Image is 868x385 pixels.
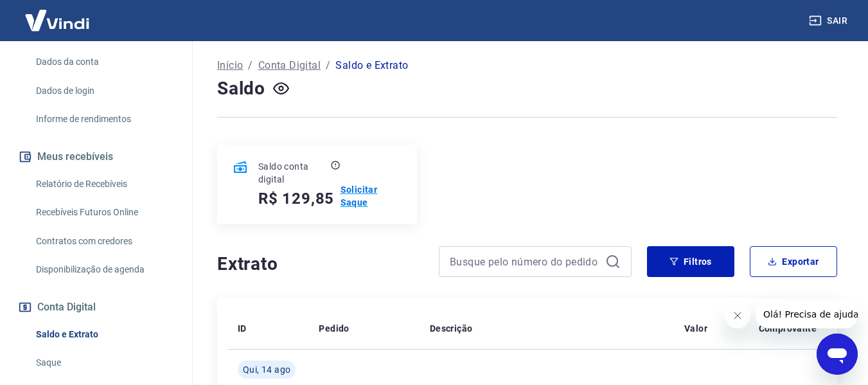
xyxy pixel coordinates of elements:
[31,321,177,348] a: Saldo e Extrato
[31,49,177,75] a: Dados da conta
[647,246,734,277] button: Filtros
[756,300,858,328] iframe: Mensagem da empresa
[31,78,177,104] a: Dados de login
[430,322,473,335] p: Descrição
[31,199,177,226] a: Recebíveis Futuros Online
[8,9,108,19] span: Olá! Precisa de ajuda?
[31,106,177,132] a: Informe de rendimentos
[341,183,402,209] a: Solicitar Saque
[238,322,247,335] p: ID
[31,171,177,197] a: Relatório de Recebíveis
[258,188,334,209] h5: R$ 129,85
[31,256,177,283] a: Disponibilização de agenda
[15,293,177,321] button: Conta Digital
[258,160,328,186] p: Saldo conta digital
[248,58,252,73] p: /
[258,58,321,73] a: Conta Digital
[217,76,265,102] h4: Saldo
[335,58,408,73] p: Saldo e Extrato
[319,322,349,335] p: Pedido
[243,363,290,376] span: Qui, 14 ago
[326,58,330,73] p: /
[217,58,243,73] a: Início
[31,350,177,376] a: Saque
[684,322,707,335] p: Valor
[806,9,853,33] button: Sair
[31,228,177,255] a: Contratos com credores
[725,303,750,328] iframe: Fechar mensagem
[217,251,423,277] h4: Extrato
[817,334,858,375] iframe: Botão para abrir a janela de mensagens
[450,252,600,271] input: Busque pelo número do pedido
[15,143,177,171] button: Meus recebíveis
[15,1,99,40] img: Vindi
[750,246,837,277] button: Exportar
